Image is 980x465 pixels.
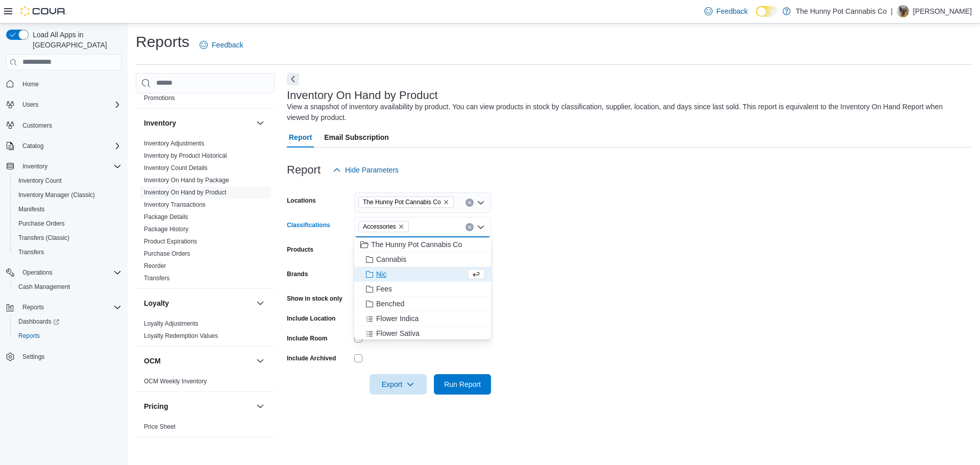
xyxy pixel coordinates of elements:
span: Inventory Count Details [144,164,208,172]
div: Dennis Martin [897,5,909,17]
button: Flower Sativa [354,326,491,341]
span: Inventory [22,162,47,170]
span: Home [22,80,39,88]
span: Package History [144,225,188,233]
span: Home [18,78,121,90]
div: Pricing [136,421,275,437]
span: Price Sheet [144,423,176,431]
button: Next [287,73,299,85]
label: Brands [287,270,308,278]
button: Remove Accessories from selection in this group [398,224,404,230]
a: Reorder [144,262,166,270]
a: Cash Management [14,281,74,293]
a: Reports [14,330,44,342]
a: Package Details [144,213,188,221]
a: Inventory by Product Historical [144,152,227,159]
span: Users [22,101,38,109]
button: Operations [18,266,57,279]
span: Purchase Orders [144,250,190,258]
a: Customers [18,119,56,132]
button: Clear input [465,199,474,207]
label: Show in stock only [287,295,342,303]
div: Inventory [136,137,275,288]
img: Cova [20,6,66,16]
button: Pricing [144,401,252,411]
h3: Report [287,164,321,176]
span: Inventory On Hand by Package [144,176,229,184]
span: Feedback [212,40,243,50]
button: Home [2,77,126,91]
button: Nic [354,267,491,282]
p: The Hunny Pot Cannabis Co [796,5,887,17]
button: Inventory Count [10,174,126,188]
a: Inventory Count [14,175,66,187]
a: Dashboards [14,315,63,328]
label: Products [287,246,313,254]
label: Include Location [287,314,335,323]
span: Hide Parameters [345,165,399,175]
span: Accessories [358,221,409,232]
button: Hide Parameters [329,160,403,180]
span: Manifests [14,203,121,215]
span: The Hunny Pot Cannabis Co [363,197,441,207]
a: Inventory Count Details [144,164,208,172]
button: Catalog [18,140,47,152]
button: Users [18,99,42,111]
a: Transfers (Classic) [14,232,73,244]
span: Export [376,374,421,395]
span: Customers [18,119,121,132]
button: Purchase Orders [10,216,126,231]
label: Classifications [287,221,330,229]
a: Purchase Orders [144,250,190,257]
span: Customers [22,121,52,130]
span: Reports [18,301,121,313]
span: Accessories [363,222,396,232]
span: Inventory Adjustments [144,139,204,148]
a: Promotions [144,94,175,102]
input: Dark Mode [756,6,777,17]
button: Catalog [2,139,126,153]
a: Inventory Manager (Classic) [14,189,99,201]
span: Reports [22,303,44,311]
span: Loyalty Adjustments [144,320,199,328]
button: Pricing [254,400,266,412]
button: OCM [144,356,252,366]
a: Price Sheet [144,423,176,430]
button: Loyalty [254,297,266,309]
span: Run Report [444,379,481,389]
button: Export [370,374,427,395]
span: Cash Management [18,283,70,291]
span: Product Expirations [144,237,197,246]
span: Email Subscription [324,127,389,148]
a: Purchase Orders [14,217,69,230]
span: Cash Management [14,281,121,293]
span: Reports [18,332,40,340]
span: Report [289,127,312,148]
button: Inventory [2,159,126,174]
a: Dashboards [10,314,126,329]
span: Fees [376,284,392,294]
button: Run Report [434,374,491,395]
button: Transfers (Classic) [10,231,126,245]
button: Reports [2,300,126,314]
span: Transfers [144,274,169,282]
button: Operations [2,265,126,280]
span: Purchase Orders [14,217,121,230]
span: Transfers [18,248,44,256]
span: Purchase Orders [18,219,65,228]
a: Package History [144,226,188,233]
a: Product Expirations [144,238,197,245]
span: Inventory On Hand by Product [144,188,226,197]
p: | [891,5,893,17]
div: OCM [136,375,275,391]
a: Inventory On Hand by Product [144,189,226,196]
div: Loyalty [136,317,275,346]
button: The Hunny Pot Cannabis Co [354,237,491,252]
a: Inventory Adjustments [144,140,204,147]
nav: Complex example [6,72,121,391]
button: Clear input [465,223,474,231]
button: Inventory [18,160,52,173]
span: Dashboards [18,317,59,326]
button: Customers [2,118,126,133]
h3: OCM [144,356,161,366]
